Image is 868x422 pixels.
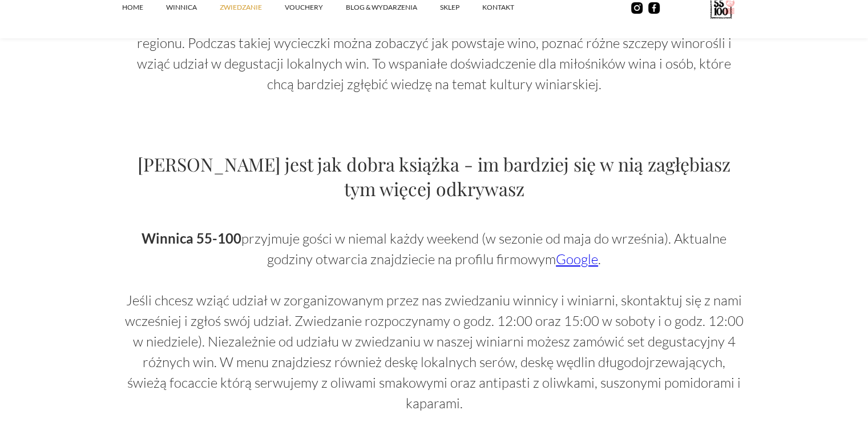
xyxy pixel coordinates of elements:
[123,152,746,201] h2: [PERSON_NAME] jest jak dobra książka - im bardziej się w nią zagłębiasz tym więcej odkrywasz
[142,230,241,246] strong: Winnica 55-100
[556,250,598,268] a: Google
[123,228,746,413] p: przyjmuje gości w niemal każdy weekend (w sezonie od maja do września). Aktualne godziny otwarcia...
[123,12,746,94] p: Zwiedzanie winnicy to fascynująca przygoda, która pozwala odkryć tajniki produkcji wina i poznać ...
